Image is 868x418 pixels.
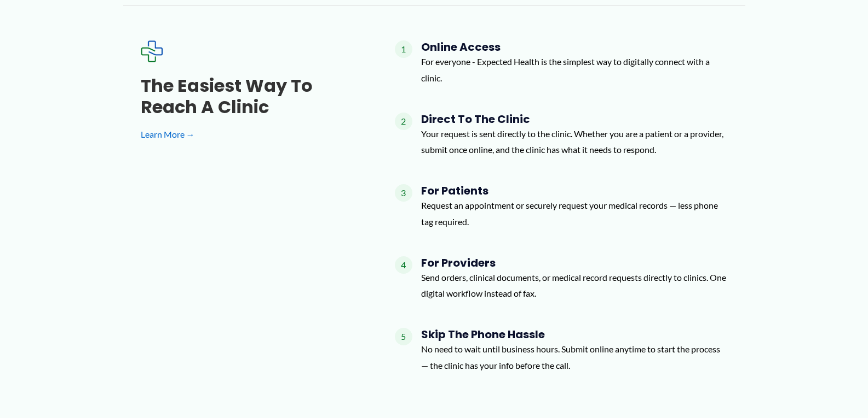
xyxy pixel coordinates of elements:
span: 1 [395,40,412,58]
h4: For Patients [421,184,728,197]
span: 3 [395,184,412,202]
h3: The Easiest Way to Reach a Clinic [141,75,360,117]
h4: Online Access [421,40,728,54]
h4: Skip the Phone Hassle [421,328,728,341]
p: Request an appointment or securely request your medical records — less phone tag required. [421,197,728,229]
span: 5 [395,328,412,345]
p: For everyone - Expected Health is the simplest way to digitally connect with a clinic. [421,54,728,86]
h4: For Providers [421,256,728,269]
p: Your request is sent directly to the clinic. Whether you are a patient or a provider, submit once... [421,126,728,158]
a: Learn More → [141,126,360,143]
h4: Direct to the Clinic [421,113,728,126]
span: 4 [395,256,412,274]
p: Send orders, clinical documents, or medical record requests directly to clinics. One digital work... [421,269,728,302]
span: 2 [395,113,412,130]
p: No need to wait until business hours. Submit online anytime to start the process — the clinic has... [421,341,728,373]
img: Expected Healthcare Logo [141,40,163,62]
